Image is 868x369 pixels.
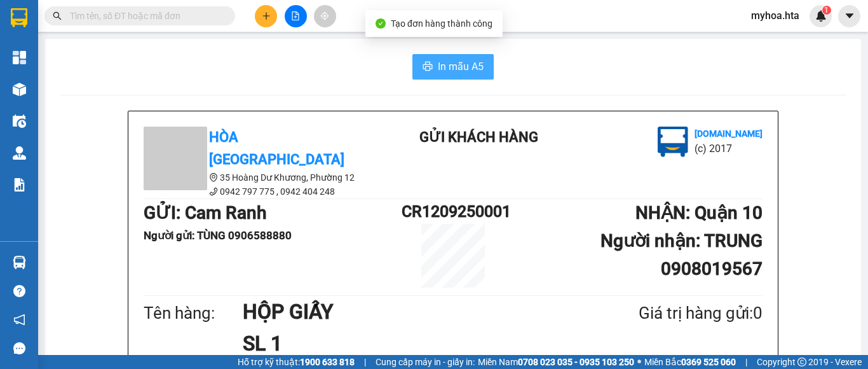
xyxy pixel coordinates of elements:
img: warehouse-icon [13,146,26,160]
input: Tìm tên, số ĐT hoặc mã đơn [70,9,220,23]
span: plus [262,11,271,20]
span: Hỗ trợ kỹ thuật: [238,355,355,369]
span: Miền Nam [478,355,634,369]
strong: 1900 633 818 [300,357,355,367]
span: printer [423,61,433,73]
span: Tạo đơn hàng thành công [391,18,492,29]
b: Hòa [GEOGRAPHIC_DATA] [209,129,344,167]
span: file-add [291,11,300,20]
strong: 0708 023 035 - 0935 103 250 [518,357,634,367]
button: printerIn mẫu A5 [412,54,494,80]
span: copyright [797,358,806,366]
span: 1 [824,6,829,15]
span: In mẫu A5 [438,59,484,74]
li: 0942 797 775 , 0942 404 248 [144,184,372,198]
strong: 0369 525 060 [681,357,736,367]
span: Cung cấp máy in - giấy in: [376,355,475,369]
span: Miền Bắc [644,355,736,369]
b: Người nhận : TRUNG 0908019567 [600,230,763,279]
img: warehouse-icon [13,115,26,128]
img: logo-vxr [11,8,27,27]
b: GỬI : Cam Ranh [144,202,267,223]
img: dashboard-icon [13,51,26,64]
img: warehouse-icon [13,256,26,269]
div: Giá trị hàng gửi: 0 [577,300,763,326]
b: NHẬN : Quận 10 [635,202,763,223]
span: | [745,355,747,369]
button: caret-down [838,5,860,27]
button: aim [314,5,336,27]
div: Tên hàng: [144,300,243,326]
button: file-add [285,5,307,27]
span: search [53,11,62,20]
span: question-circle [13,285,25,297]
span: caret-down [844,10,855,22]
b: [DOMAIN_NAME] [695,129,763,139]
h1: CR1209250001 [402,199,505,224]
span: aim [320,11,329,20]
sup: 1 [822,6,831,15]
li: 35 Hoàng Dư Khương, Phường 12 [144,171,372,184]
span: environment [209,173,218,182]
b: Người gửi : TÙNG 0906588880 [144,229,292,242]
button: plus [255,5,277,27]
img: warehouse-icon [13,83,26,96]
span: phone [209,187,218,196]
span: check-circle [376,18,386,29]
img: icon-new-feature [815,10,827,22]
img: logo.jpg [658,127,688,157]
span: ⚪️ [637,359,641,365]
span: myhoa.hta [741,8,810,24]
li: (c) 2017 [695,141,763,157]
span: | [364,355,366,369]
b: Gửi khách hàng [419,129,538,145]
img: solution-icon [13,178,26,191]
span: message [13,342,25,354]
h1: SL 1 [243,328,577,359]
h1: HỘP GIẤY [243,296,577,328]
span: notification [13,314,25,326]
